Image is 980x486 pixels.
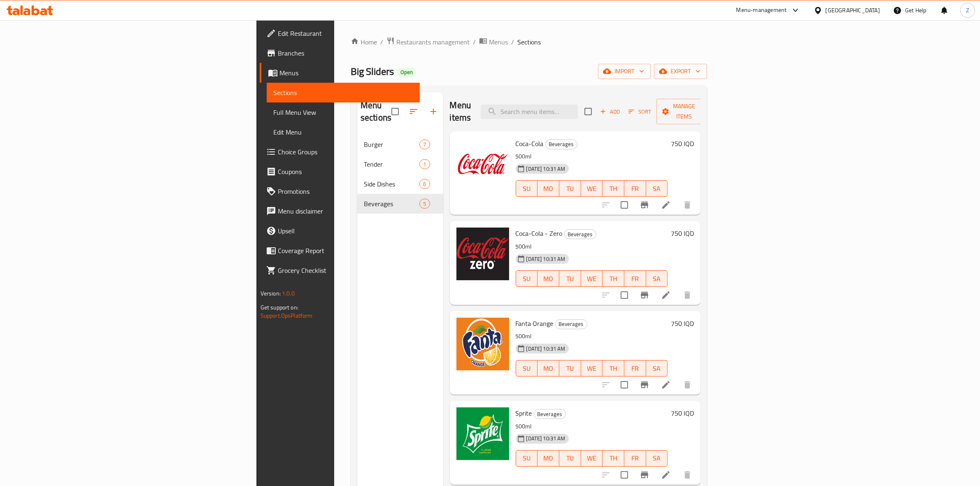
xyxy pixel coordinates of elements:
[538,180,559,197] button: MO
[538,360,559,377] button: MO
[420,180,429,188] span: 6
[278,28,414,38] span: Edit Restaurant
[584,273,600,285] span: WE
[646,360,668,377] button: SA
[260,63,420,83] a: Menus
[616,466,633,484] span: Select to update
[677,465,697,485] button: delete
[279,68,414,78] span: Menus
[273,88,414,98] span: Sections
[261,288,281,299] span: Version:
[677,195,697,215] button: delete
[278,186,414,196] span: Promotions
[556,319,587,329] span: Beverages
[661,470,671,480] a: Edit menu item
[564,229,596,239] div: Beverages
[396,37,470,47] span: Restaurants management
[563,273,578,285] span: TU
[386,103,404,120] span: Select all sections
[635,465,654,485] button: Branch-specific-item
[404,102,424,121] span: Sort sections
[661,380,671,390] a: Edit menu item
[559,270,581,287] button: TU
[603,450,624,467] button: TH
[671,318,694,329] h6: 750 IQD
[581,180,603,197] button: WE
[623,105,656,118] span: Sort items
[661,66,701,77] span: export
[565,230,596,239] span: Beverages
[456,407,509,460] img: Sprite
[473,37,476,47] li: /
[260,260,420,280] a: Grocery Checklist
[260,162,420,181] a: Coupons
[584,452,600,464] span: WE
[420,141,429,149] span: 7
[516,227,563,240] span: Coca-Cola - Zero
[603,180,624,197] button: TH
[628,452,643,464] span: FR
[519,452,535,464] span: SU
[364,159,419,169] span: Tender
[541,363,556,374] span: MO
[481,105,578,119] input: search
[584,183,600,195] span: WE
[581,360,603,377] button: WE
[534,409,566,419] div: Beverages
[606,183,621,195] span: TH
[424,102,443,121] button: Add section
[516,450,538,467] button: SU
[563,183,578,195] span: TU
[629,107,651,116] span: Sort
[677,375,697,395] button: delete
[616,376,633,393] span: Select to update
[616,196,633,214] span: Select to update
[523,345,569,353] span: [DATE] 10:31 AM
[646,180,668,197] button: SA
[826,6,880,15] div: [GEOGRAPHIC_DATA]
[581,270,603,287] button: WE
[516,270,538,287] button: SU
[517,37,541,47] span: Sections
[364,140,419,149] div: Burger
[419,159,430,169] div: items
[736,5,787,15] div: Menu-management
[559,360,581,377] button: TU
[534,409,566,419] span: Beverages
[605,66,644,77] span: import
[278,226,414,236] span: Upsell
[260,221,420,241] a: Upsell
[603,270,624,287] button: TH
[677,285,697,305] button: delete
[260,201,420,221] a: Menu disclaimer
[671,228,694,239] h6: 750 IQD
[386,37,470,47] a: Restaurants management
[559,450,581,467] button: TU
[563,363,578,374] span: TU
[616,286,633,304] span: Select to update
[357,154,443,174] div: Tender1
[364,199,419,209] span: Beverages
[260,181,420,201] a: Promotions
[541,452,556,464] span: MO
[260,43,420,63] a: Branches
[624,360,646,377] button: FR
[278,265,414,275] span: Grocery Checklist
[278,206,414,216] span: Menu disclaimer
[559,180,581,197] button: TU
[351,37,707,47] nav: breadcrumb
[273,127,414,137] span: Edit Menu
[635,285,654,305] button: Branch-specific-item
[584,363,600,374] span: WE
[624,270,646,287] button: FR
[511,37,514,47] li: /
[628,183,643,195] span: FR
[519,363,535,374] span: SU
[671,138,694,149] h6: 750 IQD
[519,273,535,285] span: SU
[267,102,420,122] a: Full Menu View
[606,452,621,464] span: TH
[635,375,654,395] button: Branch-specific-item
